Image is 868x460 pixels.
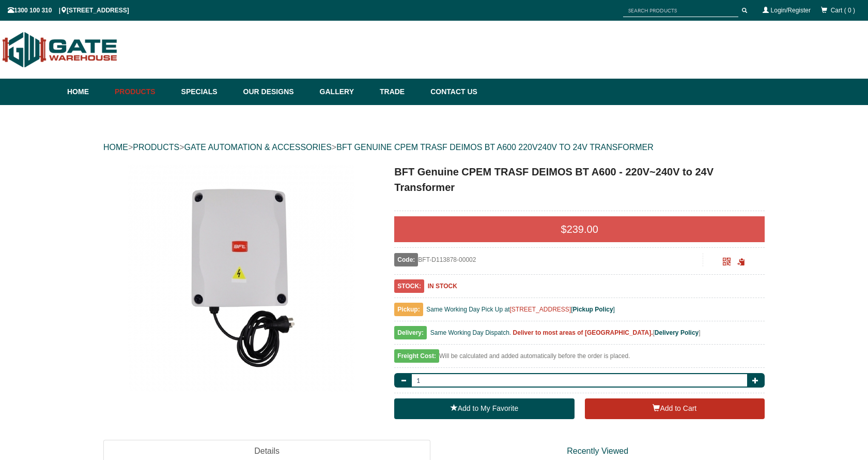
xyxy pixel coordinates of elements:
span: Same Working Day Dispatch. [430,329,512,336]
a: Add to My Favorite [394,398,574,419]
img: BFT Genuine CPEM TRASF DEIMOS BT A600 - 220V~240V to 24V Transformer - - Gate Warehouse [128,164,355,392]
div: BFT-D113878-00002 [394,253,703,266]
span: Freight Cost: [394,349,439,363]
span: Delivery: [394,326,427,339]
a: Our Designs [238,79,315,105]
b: IN STOCK [428,283,457,290]
a: Login/Register [771,7,811,14]
a: Products [110,79,176,105]
span: 239.00 [567,224,598,235]
span: Pickup: [394,303,423,316]
a: Delivery Policy [655,329,699,336]
div: Will be calculated and added automatically before the order is placed. [394,350,765,368]
button: Add to Cart [585,398,765,419]
span: Same Working Day Pick Up at [ ] [426,306,615,313]
span: STOCK: [394,279,424,293]
a: HOME [103,143,128,152]
a: GATE AUTOMATION & ACCESSORIES [184,143,331,152]
a: BFT GENUINE CPEM TRASF DEIMOS BT A600 220V240V TO 24V TRANSFORMER [336,143,654,152]
span: Click to copy the URL [737,258,745,266]
a: [STREET_ADDRESS] [510,306,571,313]
div: [ ] [394,327,765,345]
a: Home [67,79,110,105]
h1: BFT Genuine CPEM TRASF DEIMOS BT A600 - 220V~240V to 24V Transformer [394,164,765,195]
a: Pickup Policy [573,306,613,313]
div: > > > [103,131,765,164]
span: Cart ( 0 ) [831,7,855,14]
a: BFT Genuine CPEM TRASF DEIMOS BT A600 - 220V~240V to 24V Transformer - - Gate Warehouse [104,164,378,392]
b: Deliver to most areas of [GEOGRAPHIC_DATA]. [513,329,653,336]
span: Code: [394,253,418,266]
div: $ [394,216,765,242]
a: Gallery [315,79,375,105]
a: Trade [375,79,425,105]
input: SEARCH PRODUCTS [623,4,738,17]
a: Click to enlarge and scan to share. [723,259,731,266]
span: 1300 100 310 | [STREET_ADDRESS] [8,7,129,14]
a: Specials [176,79,238,105]
a: Contact Us [425,79,477,105]
a: PRODUCTS [133,143,179,152]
